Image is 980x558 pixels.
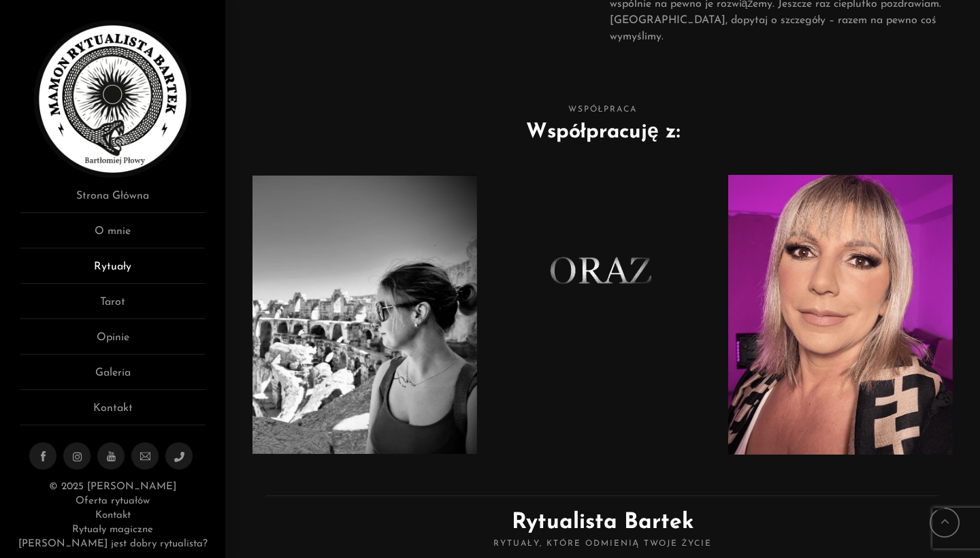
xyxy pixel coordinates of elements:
[20,365,205,390] a: Galeria
[20,259,205,284] a: Rytuały
[246,103,960,117] span: Współpraca
[20,329,205,355] a: Opinie
[95,510,131,521] a: Kontakt
[18,539,208,549] a: [PERSON_NAME] jest dobry rytualista?
[246,117,960,148] h2: Współpracuję z:
[20,188,205,213] a: Strona Główna
[72,525,152,535] a: Rytuały magiczne
[20,294,205,319] a: Tarot
[266,495,939,550] h2: Rytualista Bartek
[20,400,205,425] a: Kontakt
[266,539,939,550] span: Rytuały, które odmienią Twoje życie
[34,20,191,178] img: Rytualista Bartek
[76,496,149,506] a: Oferta rytuałów
[20,223,205,248] a: O mnie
